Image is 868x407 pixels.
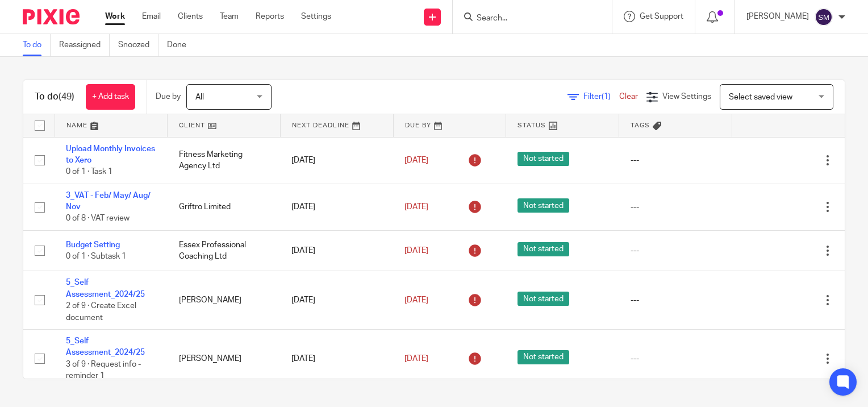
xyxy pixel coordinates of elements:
[142,11,161,22] a: Email
[105,11,125,22] a: Work
[631,245,721,256] div: ---
[168,330,281,388] td: [PERSON_NAME]
[256,11,284,22] a: Reports
[168,230,281,271] td: Essex Professional Coaching Ltd
[662,93,711,101] span: View Settings
[66,302,136,322] span: 2 of 9 · Create Excel document
[518,242,569,256] span: Not started
[35,91,74,103] h1: To do
[301,11,331,22] a: Settings
[59,92,74,101] span: (49)
[583,93,619,101] span: Filter
[631,122,650,128] span: Tags
[66,279,145,298] a: 5_Self Assessment_2024/25
[195,93,204,101] span: All
[280,230,393,271] td: [DATE]
[631,155,721,166] div: ---
[404,296,428,304] span: [DATE]
[168,271,281,330] td: [PERSON_NAME]
[23,9,80,24] img: Pixie
[746,11,809,22] p: [PERSON_NAME]
[518,292,569,306] span: Not started
[729,93,792,101] span: Select saved view
[280,137,393,184] td: [DATE]
[619,93,638,101] a: Clear
[23,34,51,56] a: To do
[66,337,145,356] a: 5_Self Assessment_2024/25
[475,14,578,24] input: Search
[640,13,683,20] span: Get Support
[168,137,281,184] td: Fitness Marketing Agency Ltd
[66,192,151,211] a: 3_VAT - Feb/ May/ Aug/ Nov
[602,93,611,101] span: (1)
[66,241,120,249] a: Budget Setting
[66,215,130,223] span: 0 of 8 · VAT review
[404,156,428,164] span: [DATE]
[167,34,195,56] a: Done
[66,145,155,164] a: Upload Monthly Invoices to Xero
[66,168,112,176] span: 0 of 1 · Task 1
[631,353,721,364] div: ---
[66,360,141,380] span: 3 of 9 · Request info - reminder 1
[404,203,428,211] span: [DATE]
[518,152,569,166] span: Not started
[59,34,110,56] a: Reassigned
[518,198,569,213] span: Not started
[280,184,393,230] td: [DATE]
[280,271,393,330] td: [DATE]
[815,8,833,26] img: svg%3E
[404,355,428,363] span: [DATE]
[66,252,126,260] span: 0 of 1 · Subtask 1
[404,247,428,255] span: [DATE]
[178,11,203,22] a: Clients
[280,330,393,388] td: [DATE]
[118,34,158,56] a: Snoozed
[156,91,181,102] p: Due by
[220,11,239,22] a: Team
[518,350,569,364] span: Not started
[86,84,135,110] a: + Add task
[631,294,721,306] div: ---
[631,201,721,213] div: ---
[168,184,281,230] td: Griftro Limited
